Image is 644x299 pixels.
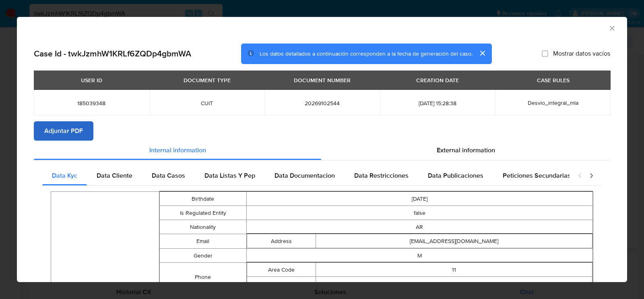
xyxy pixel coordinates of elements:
td: 11 [316,263,592,277]
span: Data Publicaciones [428,171,483,180]
td: Birthdate [160,192,246,206]
span: Data Listas Y Pep [204,171,255,180]
td: false [246,206,593,220]
span: Los datos detallados a continuación corresponden a la fecha de generación del caso. [260,50,473,58]
span: [DATE] 15:28:38 [390,100,486,107]
span: External information [437,145,495,155]
button: cerrar [473,44,492,63]
span: Adjuntar PDF [44,122,83,140]
td: Phone [160,263,246,291]
span: Data Kyc [52,171,77,180]
span: 20269102544 [274,100,370,107]
span: Data Casos [152,171,185,180]
div: CREATION DATE [411,73,464,87]
td: Area Code [247,263,316,277]
td: Is Regulated Entity [160,206,246,220]
span: Data Cliente [97,171,132,180]
div: Detailed info [34,141,610,160]
span: CUIT [159,100,255,107]
div: CASE RULES [532,73,574,87]
span: Internal information [149,145,206,155]
span: Mostrar datos vacíos [553,50,610,58]
td: M [246,249,593,263]
div: Detailed internal info [42,166,570,185]
input: Mostrar datos vacíos [542,50,548,57]
td: [DATE] [246,192,593,206]
div: DOCUMENT NUMBER [289,73,355,87]
div: USER ID [76,73,107,87]
span: Peticiones Secundarias [503,171,571,180]
td: Address [247,234,316,248]
span: Data Restricciones [354,171,409,180]
span: Desvio_integral_mla [528,99,578,107]
h2: Case Id - twkJzmhW1KRLf6ZQDp4gbmWA [34,48,191,59]
div: closure-recommendation-modal [17,17,627,282]
td: [EMAIL_ADDRESS][DOMAIN_NAME] [316,234,592,248]
td: AR [246,220,593,234]
button: Adjuntar PDF [34,121,93,141]
td: Gender [160,249,246,263]
span: Data Documentacion [275,171,335,180]
td: Email [160,234,246,249]
button: Cerrar ventana [608,24,615,31]
span: 185039348 [43,100,140,107]
td: 54820970 [316,277,592,291]
td: Nationality [160,220,246,234]
div: DOCUMENT TYPE [179,73,235,87]
td: Number [247,277,316,291]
